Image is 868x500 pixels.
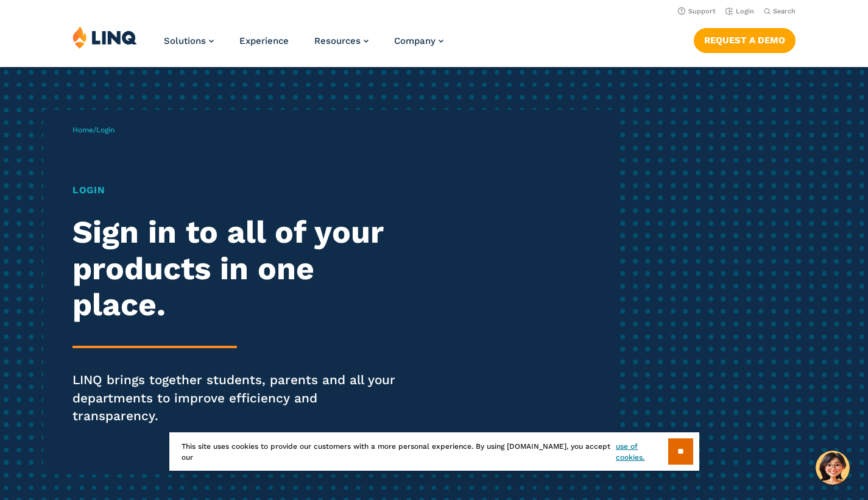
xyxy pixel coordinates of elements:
a: Support [678,7,716,15]
h2: Sign in to all of your products in one place. [72,214,407,322]
button: Open Search Bar [764,7,796,16]
span: Solutions [164,35,206,46]
img: LINQ | K‑12 Software [72,26,137,49]
span: / [72,126,115,134]
h1: Login [72,183,407,198]
a: Home [72,126,93,134]
a: Experience [239,35,289,46]
a: use of cookies. [616,441,668,463]
button: Hello, have a question? Let’s chat. [816,451,850,485]
p: LINQ brings together students, parents and all your departments to improve efficiency and transpa... [72,371,407,426]
nav: Button Navigation [694,26,796,52]
span: Login [96,126,115,134]
a: Login [725,7,754,15]
div: This site uses cookies to provide our customers with a more personal experience. By using [DOMAIN... [169,432,699,471]
a: Company [394,35,443,46]
a: Request a Demo [694,28,796,52]
a: Resources [314,35,369,46]
a: Solutions [164,35,214,46]
nav: Primary Navigation [164,26,443,66]
span: Search [773,7,796,15]
span: Company [394,35,436,46]
span: Resources [314,35,361,46]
